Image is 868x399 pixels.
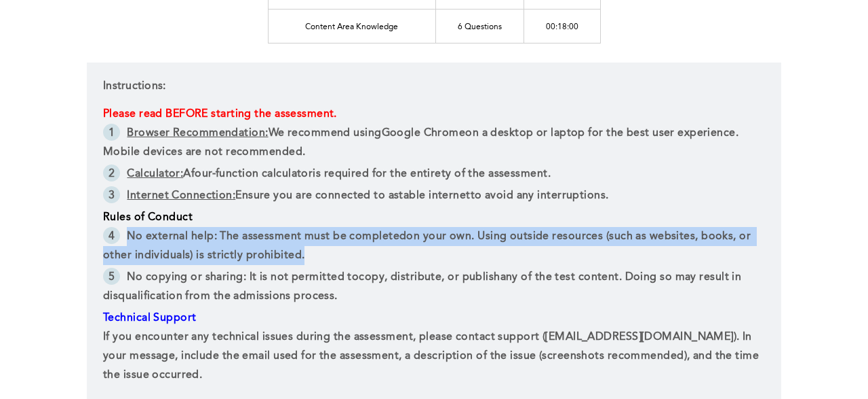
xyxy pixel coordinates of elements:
strong: No copying or sharing [127,272,243,283]
li: : The assessment must be completed . Using outside resources (such as websites, books, or other i... [103,227,765,268]
strong: No external help [127,231,214,242]
p: If you encounter any technical issues during the assessment, please contact support ([EMAIL_ADDRE... [103,328,765,385]
u: Internet Connection [127,190,232,201]
strong: Please read BEFORE starting the assessment. [103,109,337,120]
u: Calculator [127,169,180,179]
u: : [180,169,183,179]
strong: Rules of Conduct [103,212,193,223]
li: Ensure you are connected to a to avoid any interruptions. [103,186,765,208]
li: We recommend using on a desktop or laptop for the best user experience. Mobile devices are not re... [103,124,765,164]
td: Content Area Knowledge [268,9,435,43]
u: : [233,190,235,201]
strong: stable internet [394,190,471,201]
strong: Technical Support [103,313,196,324]
li: : It is not permitted to any of the test content. Doing so may result in disqualification from th... [103,268,765,309]
strong: four-function calculator [191,169,313,179]
strong: copy, distribute, or publish [359,272,500,283]
u: Browser Recommendation: [127,128,268,139]
strong: Google Chrome [382,128,466,139]
td: 6 Questions [435,9,524,43]
li: A is required for the entirety of the assessment. [103,164,765,186]
td: 00:18:00 [524,9,600,43]
strong: on your own [406,231,471,242]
